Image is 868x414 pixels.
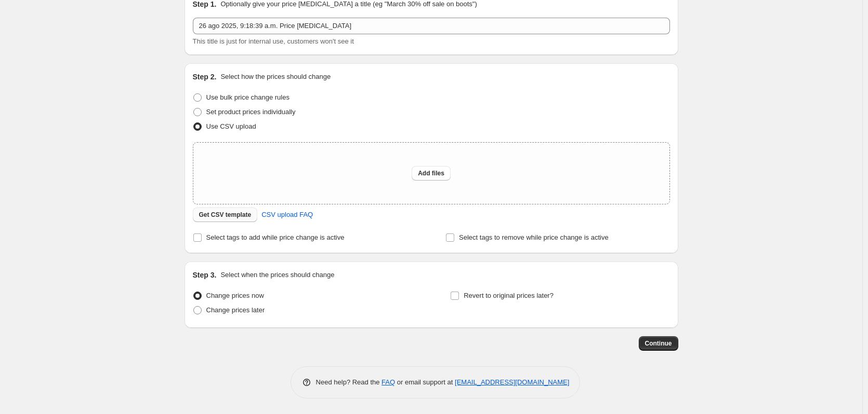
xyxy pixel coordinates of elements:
h2: Step 2. [193,72,217,82]
span: Select tags to remove while price change is active [459,233,609,241]
span: or email support at [395,378,455,386]
span: Add files [418,169,444,177]
span: Use CSV upload [206,122,256,130]
p: Select how the prices should change [220,72,331,82]
span: Need help? Read the [316,378,382,386]
span: CSV upload FAQ [261,210,313,220]
button: Get CSV template [193,208,258,222]
span: This title is just for internal use, customers won't see it [193,37,354,45]
a: [EMAIL_ADDRESS][DOMAIN_NAME] [455,378,569,386]
span: Use bulk price change rules [206,93,290,101]
p: Select when the prices should change [220,270,334,280]
a: FAQ [382,378,395,386]
span: Select tags to add while price change is active [206,233,345,241]
input: 30% off holiday sale [193,18,670,34]
button: Add files [412,166,451,181]
span: Get CSV template [199,211,252,219]
h2: Step 3. [193,270,217,280]
span: Revert to original prices later? [464,292,554,299]
span: Continue [645,339,672,348]
span: Set product prices individually [206,108,296,116]
button: Continue [639,336,678,351]
span: Change prices now [206,292,264,299]
a: CSV upload FAQ [255,206,319,223]
span: Change prices later [206,306,265,314]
